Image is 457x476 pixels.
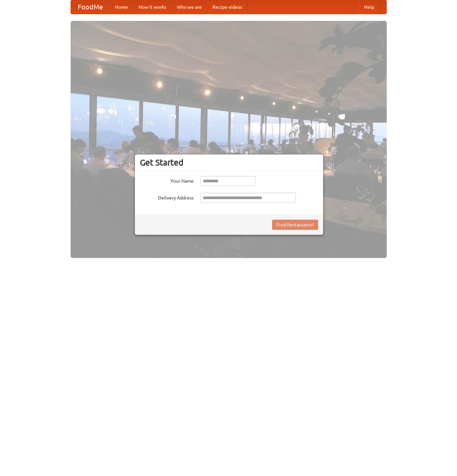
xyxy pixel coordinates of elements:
[140,176,194,184] label: Your Name
[272,220,318,230] button: Find Restaurants!
[133,0,172,14] a: How it works
[140,157,318,168] h3: Get Started
[172,0,207,14] a: Who we are
[207,0,247,14] a: Recipe videos
[71,0,110,14] a: FoodMe
[140,193,194,201] label: Delivery Address
[110,0,133,14] a: Home
[359,0,380,14] a: Help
